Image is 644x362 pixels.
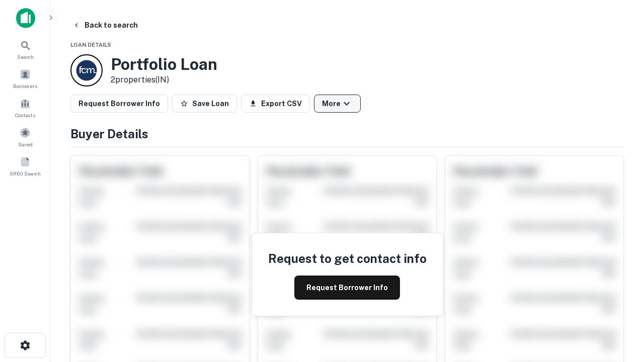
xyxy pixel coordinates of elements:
[3,94,47,121] a: Contacts
[3,123,47,150] a: Saved
[111,55,217,74] h3: Portfolio Loan
[18,140,33,148] span: Saved
[3,36,47,63] a: Search
[3,152,47,179] a: SREO Search
[70,95,168,113] button: Request Borrower Info
[16,8,35,28] img: capitalize-icon.png
[268,249,427,267] h4: Request to get contact info
[314,95,361,113] button: More
[15,111,35,119] span: Contacts
[70,42,111,48] span: Loan Details
[68,16,142,34] button: Back to search
[3,65,47,92] a: Borrowers
[17,53,34,61] span: Search
[172,95,237,113] button: Save Loan
[13,82,37,90] span: Borrowers
[594,249,644,298] iframe: Chat Widget
[111,74,217,86] p: 2 properties (IN)
[10,169,41,177] span: SREO Search
[241,95,310,113] button: Export CSV
[294,276,400,300] button: Request Borrower Info
[70,125,624,143] h4: Buyer Details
